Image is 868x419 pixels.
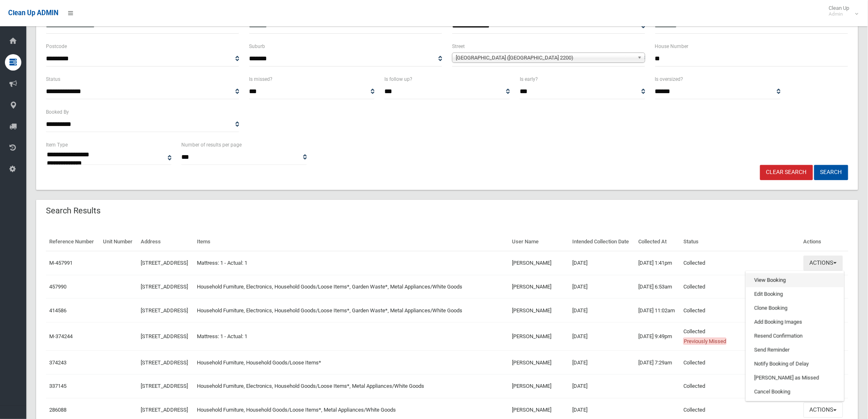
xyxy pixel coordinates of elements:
td: [PERSON_NAME] [509,275,569,299]
a: Send Reminder [746,343,844,357]
a: Clear Search [760,165,813,180]
label: Postcode [46,42,67,51]
a: [STREET_ADDRESS] [141,359,188,366]
label: Number of results per page [181,140,242,149]
td: [PERSON_NAME] [509,299,569,323]
a: 286088 [49,407,66,413]
td: [PERSON_NAME] [509,375,569,398]
label: Is oversized? [655,75,683,84]
td: [DATE] [569,275,635,299]
td: [DATE] 9:49pm [635,323,680,351]
td: [DATE] [569,323,635,351]
th: Status [680,233,800,251]
th: Address [137,233,194,251]
a: Clone Booking [746,301,844,315]
span: Clean Up [825,5,858,17]
td: [DATE] 11:02am [635,299,680,323]
a: [STREET_ADDRESS] [141,407,188,413]
a: Cancel Booking [746,385,844,399]
td: Mattress: 1 - Actual: 1 [194,323,509,351]
td: [DATE] [569,251,635,275]
td: [DATE] [569,375,635,398]
th: User Name [509,233,569,251]
td: Household Furniture, Electronics, Household Goods/Loose Items*, Garden Waste*, Metal Appliances/W... [194,275,509,299]
label: Booked By [46,108,69,117]
th: Items [194,233,509,251]
th: Actions [800,233,848,251]
td: Collected [680,323,800,351]
a: [STREET_ADDRESS] [141,284,188,290]
label: Is follow up? [384,75,412,84]
button: Actions [804,256,843,271]
label: Is early? [520,75,538,84]
td: [DATE] [569,351,635,375]
a: [STREET_ADDRESS] [141,383,188,389]
td: [DATE] 6:53am [635,275,680,299]
span: Previously Missed [683,338,726,345]
th: Unit Number [100,233,137,251]
a: Edit Booking [746,287,844,301]
span: [GEOGRAPHIC_DATA] ([GEOGRAPHIC_DATA] 2200) [456,53,634,63]
td: Household Furniture, Household Goods/Loose Items* [194,351,509,375]
button: Actions [804,403,843,418]
button: Search [814,165,848,180]
td: Collected [680,251,800,275]
a: Resend Confirmation [746,329,844,343]
label: House Number [655,42,689,51]
a: 414586 [49,307,66,314]
label: Street [452,42,465,51]
td: Collected [680,299,800,323]
label: Is missed? [249,75,272,84]
small: Admin [829,11,850,17]
a: M-457991 [49,260,73,266]
a: Add Booking Images [746,315,844,329]
td: Collected [680,275,800,299]
a: [STREET_ADDRESS] [141,260,188,266]
td: Collected [680,375,800,398]
th: Collected At [635,233,680,251]
label: Status [46,75,60,84]
td: Household Furniture, Electronics, Household Goods/Loose Items*, Garden Waste*, Metal Appliances/W... [194,299,509,323]
td: Household Furniture, Electronics, Household Goods/Loose Items*, Metal Appliances/White Goods [194,375,509,398]
th: Intended Collection Date [569,233,635,251]
a: 457990 [49,284,66,290]
td: [DATE] 1:41pm [635,251,680,275]
td: Mattress: 1 - Actual: 1 [194,251,509,275]
a: View Booking [746,273,844,287]
td: [PERSON_NAME] [509,351,569,375]
a: [STREET_ADDRESS] [141,307,188,314]
a: Notify Booking of Delay [746,357,844,371]
td: [DATE] 7:29am [635,351,680,375]
header: Search Results [36,203,110,219]
td: Collected [680,351,800,375]
label: Suburb [249,42,265,51]
td: [PERSON_NAME] [509,323,569,351]
span: Clean Up ADMIN [8,9,58,17]
a: 337145 [49,383,66,389]
td: [DATE] [569,299,635,323]
a: 374243 [49,359,66,366]
th: Reference Number [46,233,100,251]
a: M-374244 [49,333,73,339]
a: [STREET_ADDRESS] [141,333,188,339]
td: [PERSON_NAME] [509,251,569,275]
label: Item Type [46,140,68,149]
a: [PERSON_NAME] as Missed [746,371,844,385]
